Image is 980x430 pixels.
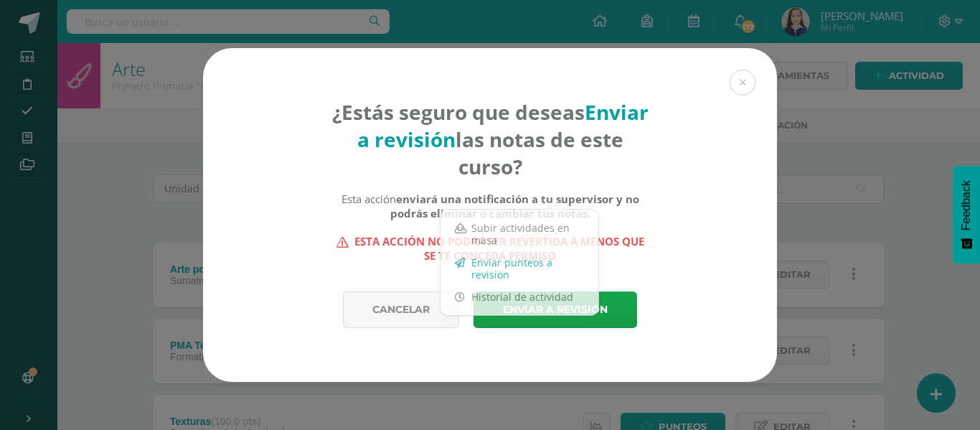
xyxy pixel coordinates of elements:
b: enviará una notificación a tu supervisor y no podrás eliminar o cambiar tus notas. [390,192,639,220]
a: Subir actividades en masa [440,217,598,251]
span: Feedback [960,180,973,230]
div: Esta acción [331,192,649,220]
a: Cancelar [343,291,459,328]
h4: ¿Estás seguro que deseas las notas de este curso? [331,98,649,180]
a: Historial de actividad [440,286,598,308]
strong: Enviar a revisión [357,98,649,153]
button: Close (Esc) [730,70,755,95]
a: Enviar punteos a revision [440,251,598,286]
strong: Esta acción no podrá ser revertida a menos que se te conceda permiso [331,234,649,263]
button: Feedback - Mostrar encuesta [953,166,980,263]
